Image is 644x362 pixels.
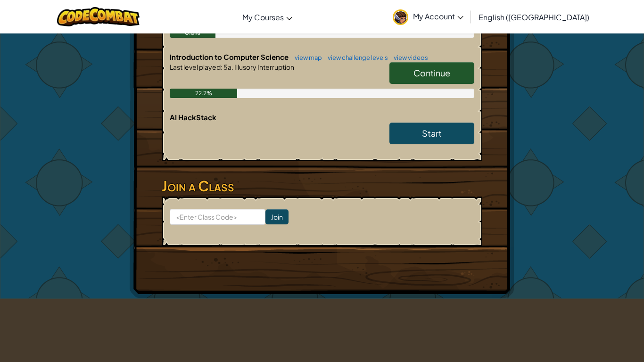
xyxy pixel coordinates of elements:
[422,128,442,139] span: Start
[170,89,237,98] div: 22.2%
[413,11,463,21] span: My Account
[265,209,289,224] input: Join
[233,63,294,71] span: Illusory Interruption
[393,9,408,25] img: avatar
[238,4,297,30] a: My Courses
[170,52,290,61] span: Introduction to Computer Science
[290,54,322,61] a: view map
[323,54,388,61] a: view challenge levels
[223,63,233,71] span: 5a.
[479,12,589,22] span: English ([GEOGRAPHIC_DATA])
[170,209,265,225] input: <Enter Class Code>
[389,54,428,61] a: view videos
[413,67,450,78] span: Continue
[389,123,474,144] a: Start
[388,2,468,32] a: My Account
[170,113,216,122] span: AI HackStack
[170,63,221,71] span: Last level played
[57,7,140,26] img: CodeCombat logo
[162,175,482,197] h3: Join a Class
[474,4,594,30] a: English ([GEOGRAPHIC_DATA])
[221,63,223,71] span: :
[242,12,284,22] span: My Courses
